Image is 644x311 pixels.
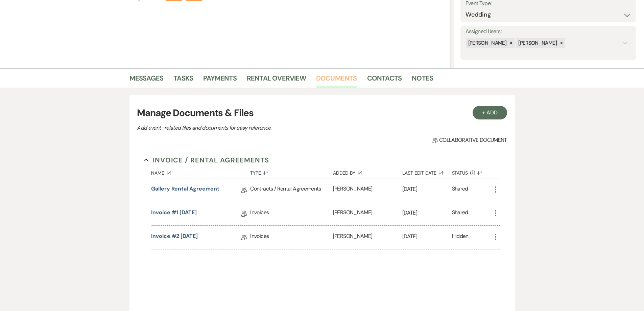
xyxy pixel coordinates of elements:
div: [PERSON_NAME] [333,178,402,202]
div: Invoices [250,226,333,249]
div: Hidden [452,232,469,243]
a: Documents [316,73,357,88]
p: [DATE] [402,208,452,217]
div: Contracts / Rental Agreements [250,178,333,202]
a: Messages [129,73,164,88]
button: Invoice / Rental Agreements [144,155,269,165]
button: Status [452,165,492,178]
a: Rental Overview [247,73,306,88]
h3: Manage Documents & Files [137,106,507,120]
label: Assigned Users: [466,27,631,37]
p: Add event–related files and documents for easy reference. [137,124,374,132]
p: [DATE] [402,232,452,241]
div: Invoices [250,202,333,225]
a: Payments [203,73,237,88]
span: Status [452,171,468,175]
a: Notes [412,73,433,88]
div: [PERSON_NAME] [466,38,508,48]
button: + Add [473,106,507,119]
a: Invoice #2 [DATE] [151,232,198,243]
a: Tasks [173,73,193,88]
button: Name [151,165,250,178]
div: Shared [452,208,468,219]
button: Type [250,165,333,178]
div: Shared [452,185,468,195]
p: [DATE] [402,185,452,194]
a: Gallery Rental Agreement [151,185,219,195]
button: Added By [333,165,402,178]
div: [PERSON_NAME] [333,226,402,249]
div: [PERSON_NAME] [516,38,558,48]
button: Last Edit Date [402,165,452,178]
a: Invoice #1 [DATE] [151,208,197,219]
div: [PERSON_NAME] [333,202,402,225]
span: Collaborative document [432,136,507,144]
a: Contacts [367,73,402,88]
